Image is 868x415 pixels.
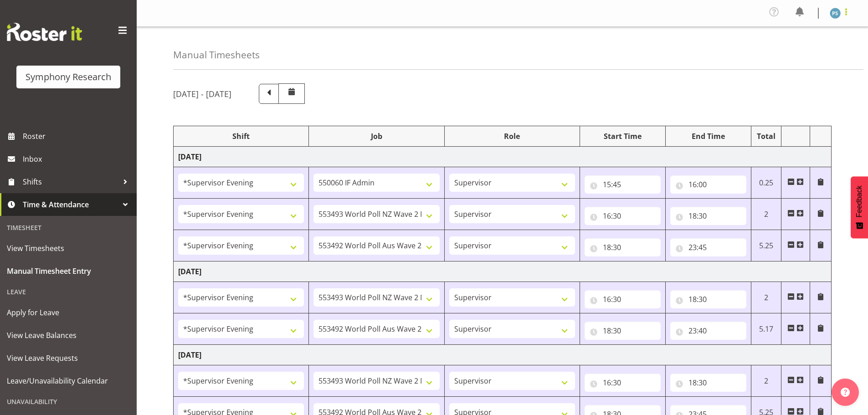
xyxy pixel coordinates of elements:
td: 5.25 [751,230,781,261]
h5: [DATE] - [DATE] [173,89,231,99]
span: Roster [23,129,132,143]
input: Click to select... [585,207,661,225]
div: Start Time [585,131,661,142]
td: 0.25 [751,167,781,199]
input: Click to select... [585,374,661,392]
a: View Leave Requests [2,347,134,369]
a: Leave/Unavailability Calendar [2,369,134,392]
div: Job [313,131,439,142]
input: Click to select... [670,207,746,225]
input: Click to select... [585,290,661,308]
td: [DATE] [174,147,832,167]
img: paul-s-stoneham1982.jpg [830,8,841,19]
a: View Timesheets [2,237,134,260]
td: [DATE] [174,345,832,365]
span: Inbox [23,152,132,166]
input: Click to select... [670,238,746,256]
div: Unavailability [2,392,134,411]
input: Click to select... [585,175,661,194]
div: Role [449,131,575,142]
input: Click to select... [670,374,746,392]
span: View Leave Requests [7,351,130,365]
input: Click to select... [670,175,746,194]
td: 2 [751,199,781,230]
a: Apply for Leave [2,301,134,324]
div: Symphony Research [26,70,111,84]
a: View Leave Balances [2,324,134,347]
div: End Time [670,131,746,142]
span: View Leave Balances [7,328,130,342]
h4: Manual Timesheets [173,50,260,60]
td: 2 [751,282,781,313]
input: Click to select... [670,290,746,308]
div: Total [756,131,777,142]
img: Rosterit website logo [7,23,82,41]
span: Shifts [23,175,118,189]
span: Time & Attendance [23,198,118,211]
img: help-xxl-2.png [841,388,850,397]
button: Feedback - Show survey [851,176,868,238]
input: Click to select... [585,322,661,340]
div: Shift [178,131,304,142]
span: Leave/Unavailability Calendar [7,374,130,388]
span: View Timesheets [7,241,130,255]
span: Apply for Leave [7,306,130,319]
div: Timesheet [2,218,134,237]
td: 5.17 [751,313,781,345]
span: Feedback [855,185,863,217]
input: Click to select... [670,322,746,340]
input: Click to select... [585,238,661,256]
td: 2 [751,365,781,397]
td: [DATE] [174,261,832,282]
span: Manual Timesheet Entry [7,264,130,278]
a: Manual Timesheet Entry [2,260,134,282]
div: Leave [2,282,134,301]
